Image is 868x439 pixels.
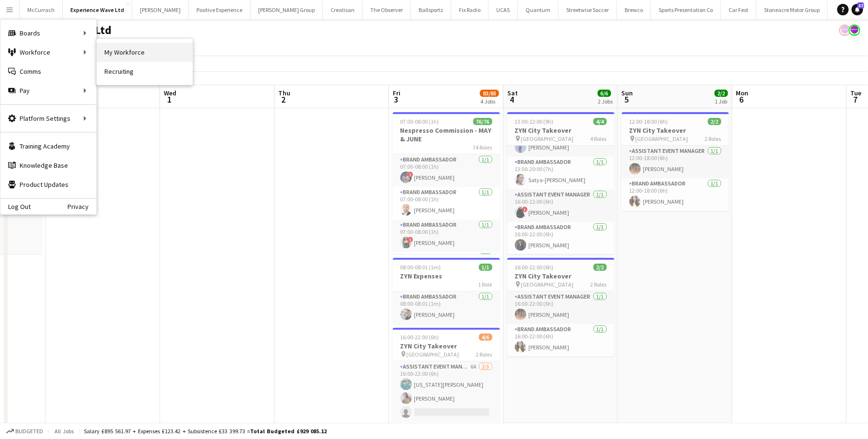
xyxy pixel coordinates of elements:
[393,112,500,254] app-job-card: 07:00-08:00 (1h)76/76Nespresso Commission - MAY & JUNE74 RolesBrand Ambassador1/107:00-08:00 (1h)...
[594,118,607,125] span: 4/4
[591,135,607,142] span: 4 Roles
[451,0,489,19] button: Fix Radio
[622,146,729,178] app-card-role: Assistant Event Manager1/112:00-18:00 (6h)[PERSON_NAME]
[0,23,96,43] div: Boards
[162,94,176,105] span: 1
[489,0,518,19] button: UCAS
[507,126,615,135] h3: ZYN City Takeover
[594,264,607,271] span: 2/2
[507,112,615,254] app-job-card: 13:00-22:00 (9h)4/4ZYN City Takeover [GEOGRAPHIC_DATA]4 RolesAssistant Event Manager1/113:00-20:0...
[852,4,863,15] a: 37
[507,324,615,357] app-card-role: Brand Ambassador1/116:00-22:00 (6h)[PERSON_NAME]
[622,112,729,211] app-job-card: 12:00-18:00 (6h)2/2ZYN City Takeover [GEOGRAPHIC_DATA]2 RolesAssistant Event Manager1/112:00-18:0...
[0,62,96,81] a: Comms
[97,62,193,81] a: Recruiting
[393,361,500,422] app-card-role: Assistant Event Manager6A2/316:00-22:00 (6h)[US_STATE][PERSON_NAME][PERSON_NAME]
[391,94,400,105] span: 3
[636,135,688,142] span: [GEOGRAPHIC_DATA]
[622,126,729,135] h3: ZYN City Takeover
[622,178,729,211] app-card-role: Brand Ambassador1/112:00-18:00 (6h)[PERSON_NAME]
[507,89,518,97] span: Sat
[507,258,615,357] app-job-card: 16:00-22:00 (6h)2/2ZYN City Takeover [GEOGRAPHIC_DATA]2 RolesAssistant Event Manager1/116:00-22:0...
[0,109,96,128] div: Platform Settings
[736,89,749,97] span: Mon
[164,89,176,97] span: Wed
[480,90,499,97] span: 83/85
[756,0,828,19] button: Stoneacre Motor Group
[507,291,615,324] app-card-role: Assistant Event Manager1/116:00-22:00 (6h)[PERSON_NAME]
[522,207,528,212] span: !
[715,90,728,97] span: 2/2
[849,94,862,105] span: 7
[507,222,615,254] app-card-role: Brand Ambassador1/116:00-22:00 (6h)[PERSON_NAME]
[598,90,611,97] span: 6/6
[400,334,439,341] span: 16:00-22:00 (6h)
[393,187,500,219] app-card-role: Brand Ambassador1/107:00-08:00 (1h)[PERSON_NAME]
[735,94,749,105] span: 6
[479,334,492,341] span: 4/6
[0,156,96,175] a: Knowledge Base
[15,428,43,435] span: Budgeted
[629,118,668,125] span: 12:00-18:00 (6h)
[84,427,327,435] div: Salary £895 561.97 + Expenses £123.42 + Subsistence £33 399.73 =
[476,351,492,358] span: 2 Roles
[0,175,96,194] a: Product Updates
[515,264,554,271] span: 16:00-22:00 (6h)
[515,118,554,125] span: 13:00-22:00 (9h)
[507,189,615,222] app-card-role: Assistant Event Manager1/116:00-22:00 (6h)![PERSON_NAME]
[363,0,411,19] button: The Observer
[705,135,721,142] span: 2 Roles
[393,272,500,280] h3: ZYN Expenses
[97,43,193,62] a: My Workforce
[393,258,500,324] app-job-card: 08:00-08:01 (1m)1/1ZYN Expenses1 RoleBrand Ambassador1/108:00-08:01 (1m)[PERSON_NAME]
[393,89,400,97] span: Fri
[400,264,441,271] span: 08:00-08:01 (1m)
[521,281,574,288] span: [GEOGRAPHIC_DATA]
[393,154,500,187] app-card-role: Brand Ambassador1/107:00-08:00 (1h)![PERSON_NAME]
[250,427,327,435] span: Total Budgeted £929 085.12
[507,272,615,280] h3: ZYN City Takeover
[393,252,500,285] app-card-role: Brand Ambassador1/1
[63,0,132,19] button: Experience Wave Ltd
[411,0,451,19] button: Ballsportz
[518,0,559,19] button: Quantum
[479,281,492,288] span: 1 Role
[473,118,492,125] span: 76/76
[721,0,756,19] button: Car Fest
[851,89,862,97] span: Tue
[0,203,31,210] a: Log Out
[393,291,500,324] app-card-role: Brand Ambassador1/108:00-08:01 (1m)[PERSON_NAME]
[473,144,492,151] span: 74 Roles
[559,0,617,19] button: Streetwise Soccer
[278,89,290,97] span: Thu
[651,0,721,19] button: Sports Presentation Co
[408,237,413,243] span: !
[591,281,607,288] span: 2 Roles
[132,0,189,19] button: [PERSON_NAME]
[68,203,96,210] a: Privacy
[393,219,500,252] app-card-role: Brand Ambassador1/107:00-08:00 (1h)![PERSON_NAME]
[598,98,613,105] div: 2 Jobs
[400,118,439,125] span: 07:00-08:00 (1h)
[620,94,633,105] span: 5
[251,0,323,19] button: [PERSON_NAME] Group
[849,24,860,36] app-user-avatar: Sophie Barnes
[53,427,76,435] span: All jobs
[5,426,45,437] button: Budgeted
[408,172,413,177] span: !
[189,0,251,19] button: Positive Experience
[708,118,721,125] span: 2/2
[839,24,851,36] app-user-avatar: Sophie Barnes
[393,342,500,350] h3: ZYN City Takeover
[857,2,864,9] span: 37
[393,126,500,143] h3: Nespresso Commission - MAY & JUNE
[507,157,615,189] app-card-role: Brand Ambassador1/113:00-20:00 (7h)Satya-[PERSON_NAME]
[715,98,728,105] div: 1 Job
[617,0,651,19] button: Brewco
[407,351,459,358] span: [GEOGRAPHIC_DATA]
